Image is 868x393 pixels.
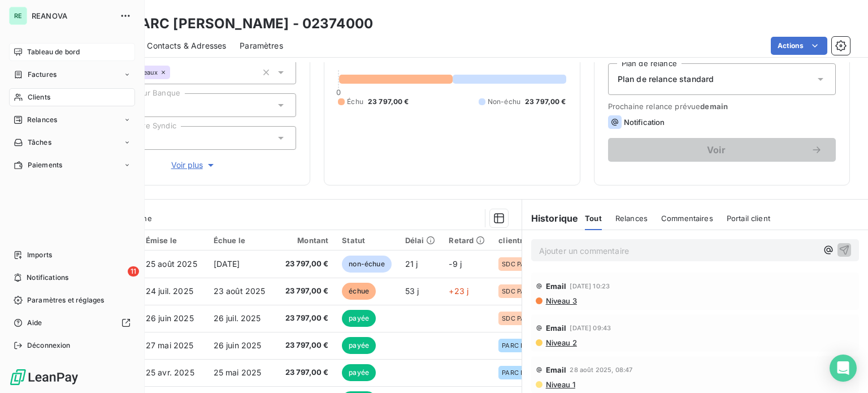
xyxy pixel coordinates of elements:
[27,47,80,57] span: Tableau de bord
[546,323,567,332] span: Email
[624,118,665,127] span: Notification
[570,325,611,331] span: [DATE] 09:43
[342,310,376,327] span: payée
[214,340,262,350] span: 26 juin 2025
[99,14,373,34] h3: SDC PARC [PERSON_NAME] - 02374000
[405,236,436,245] div: Délai
[281,286,329,297] span: 23 797,00 €
[545,296,577,305] span: Niveau 3
[525,97,566,107] span: 23 797,00 €
[281,236,329,245] div: Montant
[214,286,266,296] span: 23 août 2025
[502,315,552,322] span: SDC PARC [PERSON_NAME]
[618,74,714,85] span: Plan de relance standard
[214,259,240,269] span: [DATE]
[546,365,567,374] span: Email
[147,40,226,51] span: Contacts & Adresses
[214,236,268,245] div: Échue le
[488,97,520,107] span: Non-échu
[502,261,552,267] span: SDC PARC [PERSON_NAME]
[502,342,552,349] span: PARC PALMER [GEOGRAPHIC_DATA]
[771,37,827,55] button: Actions
[727,214,770,223] span: Portail client
[622,145,811,154] span: Voir
[27,273,68,283] span: Notifications
[28,160,62,170] span: Paiements
[128,266,139,277] span: 11
[9,7,27,25] div: RE
[570,366,632,373] span: 28 août 2025, 08:47
[336,88,341,97] span: 0
[449,259,462,269] span: -9 j
[570,283,610,290] span: [DATE] 10:23
[32,11,113,20] span: REANOVA
[146,340,194,350] span: 27 mai 2025
[27,115,57,125] span: Relances
[700,102,728,111] span: demain
[449,236,485,245] div: Retard
[405,286,419,296] span: 53 j
[146,368,194,377] span: 25 avr. 2025
[405,259,418,269] span: 21 j
[9,368,79,386] img: Logo LeanPay
[347,97,363,107] span: Échu
[28,92,50,102] span: Clients
[608,102,836,111] span: Prochaine relance prévue
[27,250,52,260] span: Imports
[146,236,200,245] div: Émise le
[281,313,329,324] span: 23 797,00 €
[281,367,329,378] span: 23 797,00 €
[368,97,409,107] span: 23 797,00 €
[27,318,42,328] span: Aide
[146,313,194,323] span: 26 juin 2025
[91,159,296,171] button: Voir plus
[9,314,135,332] a: Aide
[27,295,104,305] span: Paramètres et réglages
[545,338,577,347] span: Niveau 2
[214,313,261,323] span: 26 juil. 2025
[214,368,262,377] span: 25 mai 2025
[342,236,391,245] div: Statut
[661,214,713,223] span: Commentaires
[522,211,579,225] h6: Historique
[545,380,575,389] span: Niveau 1
[498,236,555,245] div: clientname
[342,337,376,354] span: payée
[830,355,857,382] div: Open Intercom Messenger
[240,40,283,51] span: Paramètres
[28,137,51,148] span: Tâches
[502,288,552,295] span: SDC PARC [PERSON_NAME]
[449,286,468,296] span: +23 j
[27,340,71,351] span: Déconnexion
[28,70,57,80] span: Factures
[146,286,193,296] span: 24 juil. 2025
[342,364,376,381] span: payée
[170,67,179,77] input: Ajouter une valeur
[608,138,836,162] button: Voir
[171,159,216,171] span: Voir plus
[281,258,329,270] span: 23 797,00 €
[585,214,602,223] span: Tout
[281,340,329,351] span: 23 797,00 €
[342,283,376,300] span: échue
[546,282,567,291] span: Email
[342,256,391,273] span: non-échue
[146,259,197,269] span: 25 août 2025
[615,214,648,223] span: Relances
[502,369,552,376] span: PARC PALMER [GEOGRAPHIC_DATA]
